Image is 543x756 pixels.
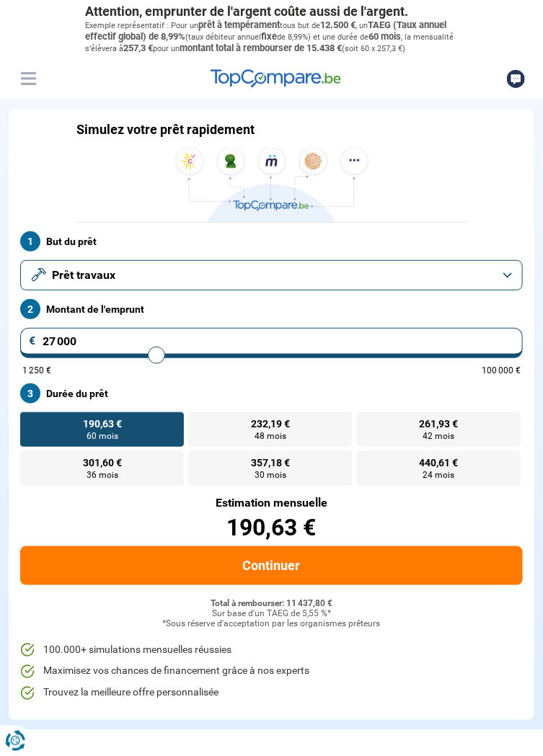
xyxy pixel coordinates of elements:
label: Durée du prêt [20,383,523,404]
span: 36 mois [87,471,118,479]
span: 257,3 € [124,43,154,53]
img: TopCompare.be [171,148,373,222]
span: 24 mois [423,471,454,479]
span: 261,93 € [419,419,458,429]
div: *Sous réserve d'acceptation par les organismes prêteurs [20,619,523,629]
span: 60 mois [369,31,402,42]
span: 12.500 € [321,19,356,30]
span: TAEG (Taux annuel effectif global) de 8,99% [86,19,447,42]
span: 1 250 € [22,366,51,375]
span: prêt à tempérament [199,19,281,30]
p: Exemple représentatif : Pour un tous but de , un (taux débiteur annuel de 8,99%) et une durée de ... [86,19,458,55]
span: 48 mois [255,432,286,440]
span: 100 000 € [482,366,521,375]
div: 190,63 € [20,516,523,539]
span: 190,63 € [83,419,122,429]
label: But du prêt [20,231,523,252]
span: 301,60 € [83,458,122,468]
label: Montant de l'emprunt [20,299,523,319]
button: Continuer [20,546,523,585]
li: Maximisez vos chances de financement grâce à nos experts [20,664,523,679]
span: 440,61 € [419,458,458,468]
span: 60 mois [87,432,118,440]
button: Prêt travaux [20,260,523,290]
div: Total à rembourser: 11 437,80 € [20,599,523,609]
li: 100.000+ simulations mensuelles réussies [20,643,523,657]
span: montant total à rembourser de 15.438 € [180,43,343,53]
span: € [29,335,36,347]
p: Attention, emprunter de l'argent coûte aussi de l'argent. [86,4,458,19]
span: 30 mois [255,471,286,479]
li: Trouvez la meilleure offre personnalisée [20,686,523,701]
span: 357,18 € [251,458,290,468]
div: Estimation mensuelle [20,497,523,509]
span: 42 mois [423,432,454,440]
span: Prêt travaux [52,267,115,283]
span: 232,19 € [251,419,290,429]
h1: Simulez votre prêt rapidement [77,122,255,138]
span: fixe [262,31,278,42]
img: TopCompare [211,69,341,88]
button: Menu [17,68,39,89]
div: Sur base d'un TAEG de 5,55 %* [20,609,523,619]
